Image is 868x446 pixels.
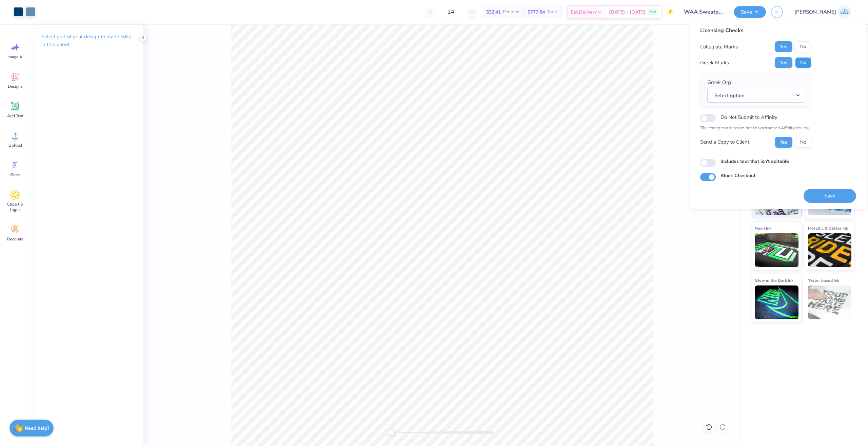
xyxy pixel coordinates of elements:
span: Glow in the Dark Ink [755,277,793,284]
span: Greek [10,172,21,177]
span: Water based Ink [808,277,839,284]
span: Designs [8,84,23,89]
strong: Need help? [25,425,49,431]
span: [DATE] - [DATE] [609,8,646,16]
span: Image AI [7,54,23,60]
span: $32.41 [486,8,501,16]
img: Metallic & Glitter Ink [808,233,852,267]
button: No [795,137,811,148]
span: Neon Ink [755,225,771,232]
button: Yes [775,41,792,52]
span: Free [650,9,656,14]
button: Save [804,189,856,203]
button: No [795,41,811,52]
button: No [795,57,811,68]
button: Save [734,6,766,18]
img: Water based Ink [808,285,852,319]
div: Licensing Checks [700,26,811,35]
label: Greek Org [707,79,731,86]
div: Send a Copy to Client [700,138,749,146]
label: Includes text that isn't editable [721,158,789,165]
label: Block Checkout [721,172,755,179]
input: Untitled Design [679,5,729,19]
a: [PERSON_NAME] [791,5,854,19]
div: Accessibility label [388,429,395,436]
div: Collegiate Marks [700,43,738,51]
label: Do Not Submit to Affinity [721,113,777,122]
img: Glow in the Dark Ink [755,285,798,319]
span: Metallic & Glitter Ink [808,225,848,232]
p: Select part of your design to make edits in this panel [41,33,132,48]
p: The changes are too minor to warrant an Affinity review. [700,125,811,132]
span: Clipart & logos [4,201,26,212]
span: [PERSON_NAME] [794,8,836,16]
span: $777.84 [528,8,545,16]
span: Add Text [7,113,23,119]
span: Decorate [7,236,23,242]
span: Upload [8,143,22,148]
div: Greek Marks [700,59,729,67]
input: – – [438,6,464,18]
img: Josephine Amber Orros [838,5,851,19]
button: Select option [707,89,804,103]
span: Total [547,8,557,16]
img: Neon Ink [755,233,798,267]
span: Est. Delivery [571,8,597,16]
button: Yes [775,57,792,68]
span: Per Item [503,8,519,16]
button: Yes [775,137,792,148]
